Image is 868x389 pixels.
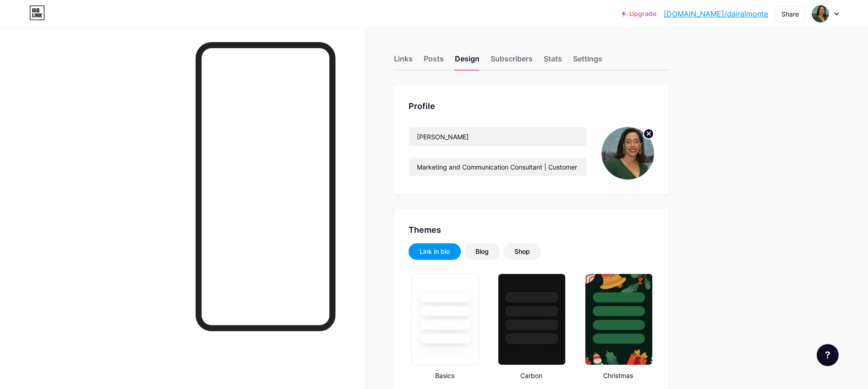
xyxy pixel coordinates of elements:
div: Shop [514,247,530,256]
div: Link in bio [420,247,450,256]
input: Name [409,127,586,146]
div: Blog [475,247,489,256]
div: Christmas [582,371,654,380]
div: Themes [409,224,654,236]
div: Settings [573,53,602,70]
input: Bio [409,158,586,176]
a: [DOMAIN_NAME]/dairalmonte [664,8,768,19]
img: dairalmonte [601,127,654,180]
div: Subscribers [491,53,533,70]
div: Profile [409,100,654,112]
div: Carbon [495,371,567,380]
div: Links [394,53,413,70]
div: Basics [409,371,480,380]
a: Upgrade [622,10,656,17]
div: Design [455,53,480,70]
div: Stats [544,53,562,70]
img: dairalmonte [812,5,829,22]
div: Share [781,9,799,19]
div: Posts [424,53,444,70]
